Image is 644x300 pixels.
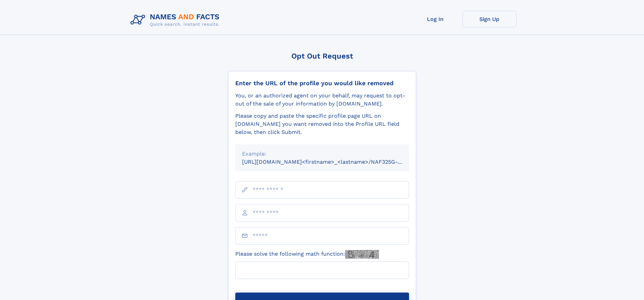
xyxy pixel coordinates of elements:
[235,79,409,87] div: Enter the URL of the profile you would like removed
[228,52,416,60] div: Opt Out Request
[128,11,225,29] img: Logo Names and Facts
[408,11,462,27] a: Log In
[462,11,517,27] a: Sign Up
[235,92,409,108] div: You, or an authorized agent on your behalf, may request to opt-out of the sale of your informatio...
[242,159,422,165] small: [URL][DOMAIN_NAME]<firstname>_<lastname>/NAF325G-xxxxxxxx
[235,250,379,259] label: Please solve the following math function:
[242,150,402,158] div: Example:
[235,112,409,136] div: Please copy and paste the specific profile page URL on [DOMAIN_NAME] you want removed into the Pr...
